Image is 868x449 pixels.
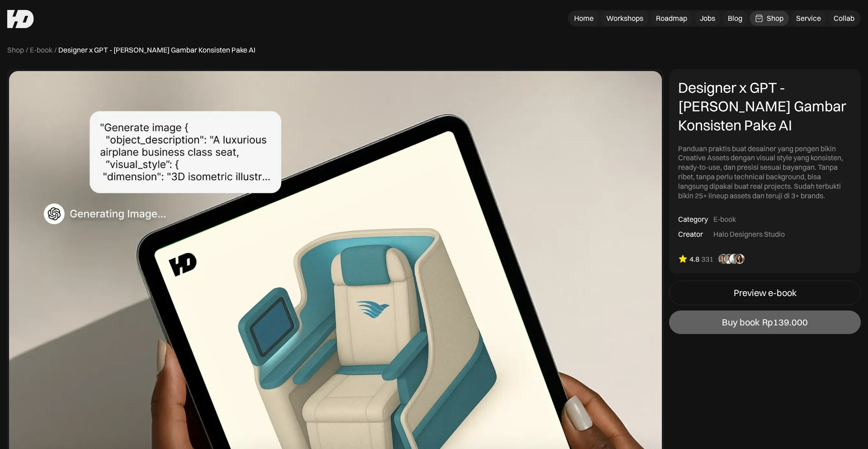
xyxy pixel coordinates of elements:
div: Service [796,14,821,23]
a: Buy bookRp139.000 [669,310,861,334]
div: Rp139.000 [762,317,808,328]
a: E-book [30,45,52,55]
div: Preview e-book [734,287,797,298]
div: Collab [834,14,854,23]
div: Shop [767,14,783,23]
a: Home [569,11,599,26]
a: Blog [722,11,748,26]
div: Home [574,14,594,23]
div: Designer x GPT - [PERSON_NAME] Gambar Konsisten Pake AI [58,45,255,55]
a: Shop [7,45,24,55]
div: / [26,45,28,55]
a: Jobs [694,11,721,26]
div: E-book [713,215,736,224]
div: Creator [678,229,703,239]
div: Workshops [606,14,643,23]
div: Roadmap [656,14,687,23]
div: Buy book [722,317,759,328]
a: Workshops [601,11,649,26]
div: Category [678,215,708,224]
a: Collab [828,11,860,26]
div: Blog [728,14,742,23]
div: Panduan praktis buat desainer yang pengen bikin Creative Assets dengan visual style yang konsiste... [678,144,852,201]
div: / [54,45,57,55]
a: Preview e-book [669,281,861,305]
a: Shop [750,11,789,26]
a: Service [791,11,826,26]
a: Roadmap [651,11,693,26]
div: 4.8 [689,254,699,264]
div: Designer x GPT - [PERSON_NAME] Gambar Konsisten Pake AI [678,78,852,135]
div: Jobs [700,14,715,23]
div: 331 [701,254,713,264]
div: Halo Designers Studio [713,229,785,239]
